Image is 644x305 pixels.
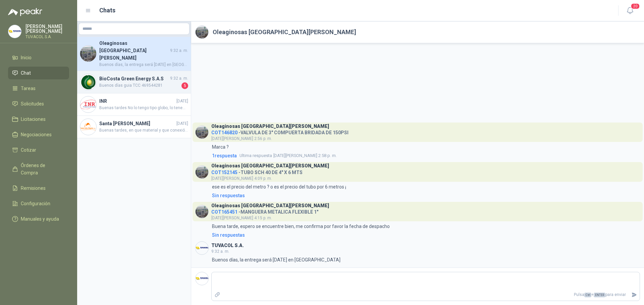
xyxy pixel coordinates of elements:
span: Tareas [21,85,36,92]
button: 20 [624,5,636,17]
a: Sin respuestas [211,231,640,239]
h4: Oleaginosas [GEOGRAPHIC_DATA][PERSON_NAME] [99,40,169,62]
span: Cotizar [21,146,36,154]
span: 9:32 a. m. [170,48,188,54]
span: Configuración [21,200,50,207]
span: Inicio [21,54,32,61]
a: Chat [8,67,69,79]
span: COT152145 [211,170,237,175]
a: Negociaciones [8,128,69,141]
img: Company Logo [196,166,208,178]
a: Inicio [8,51,69,64]
a: Company LogoBioCosta Green Energy S.A.S9:32 a. m.Buenos días guia TCC 4695442815 [77,71,191,93]
img: Logo peakr [8,8,42,16]
h4: - MANGUERA METALICA FLEXIBLE 1" [211,208,329,214]
span: Licitaciones [21,116,46,123]
img: Company Logo [196,26,208,39]
a: Remisiones [8,182,69,195]
h3: Oleaginosas [GEOGRAPHIC_DATA][PERSON_NAME] [211,164,329,168]
a: Configuración [8,197,69,210]
p: Buena tarde, espero se encuentre bien, me confirma por favor la fecha de despacho [212,223,390,230]
span: COT165451 [211,209,237,215]
span: Chat [21,69,31,77]
a: Company LogoINR[DATE]Buenas tardes No lo tengo tipo globo, lo tenemos tipo compuerta. Quedamos at... [77,93,191,116]
a: Tareas [8,82,69,95]
label: Adjuntar archivos [212,289,223,301]
a: 1respuestaUltima respuesta[DATE][PERSON_NAME] 2:58 p. m. [211,152,640,159]
img: Company Logo [80,96,96,112]
span: Manuales y ayuda [21,215,59,223]
h4: - VALVULA DE 3" COMPUERTA BRIDADA DE 150PSI [211,128,348,135]
h4: BioCosta Green Energy S.A.S [99,75,169,82]
span: Órdenes de Compra [21,162,63,176]
span: Remisiones [21,184,46,192]
span: 9:32 a. m. [170,75,188,82]
span: Solicitudes [21,100,44,107]
img: Company Logo [80,74,96,90]
p: Marca ? [212,143,229,151]
a: Sin respuestas [211,192,640,199]
p: [PERSON_NAME] [PERSON_NAME] [25,24,69,33]
span: 1 respuesta [212,152,237,159]
span: ENTER [594,293,605,297]
span: COT146820 [211,130,237,135]
span: Negociaciones [21,131,52,138]
img: Company Logo [196,272,208,285]
span: [DATE] [176,121,188,127]
h1: Chats [99,6,115,15]
span: Buenos días, la entrega será [DATE] en [GEOGRAPHIC_DATA] [99,62,188,68]
a: Cotizar [8,144,69,156]
img: Company Logo [8,25,21,38]
img: Company Logo [196,205,208,218]
h4: INR [99,97,175,105]
a: Manuales y ayuda [8,213,69,225]
span: Buenos días guia TCC 469544281 [99,82,180,89]
div: Sin respuestas [212,231,245,239]
div: Sin respuestas [212,192,245,199]
a: Licitaciones [8,113,69,126]
p: Buenos días, la entrega será [DATE] en [GEOGRAPHIC_DATA] [212,256,340,263]
h4: Santa [PERSON_NAME] [99,120,175,127]
span: Buenas tardes No lo tengo tipo globo, lo tenemos tipo compuerta. Quedamos atentos a su confirmación [99,105,188,111]
h3: TUVACOL S.A. [211,244,244,247]
img: Company Logo [196,242,208,254]
span: Buenas tardes, en que material y que conexión? [99,127,188,134]
span: Ctrl [584,293,591,297]
span: [DATE][PERSON_NAME] 4:15 p. m. [211,216,272,220]
span: [DATE][PERSON_NAME] 4:09 p. m. [211,176,272,181]
img: Company Logo [196,126,208,139]
img: Company Logo [80,46,96,62]
h3: Oleaginosas [GEOGRAPHIC_DATA][PERSON_NAME] [211,204,329,208]
a: Solicitudes [8,97,69,110]
p: Pulsa + para enviar [223,289,629,301]
span: Ultima respuesta [239,152,272,159]
button: Enviar [629,289,640,301]
span: 20 [631,3,640,9]
p: TUVACOL S.A. [25,35,69,39]
img: Company Logo [80,119,96,135]
a: Company LogoOleaginosas [GEOGRAPHIC_DATA][PERSON_NAME]9:32 a. m.Buenos días, la entrega será [DAT... [77,37,191,71]
span: 5 [181,82,188,89]
h2: Oleaginosas [GEOGRAPHIC_DATA][PERSON_NAME] [213,27,356,37]
h4: - TUBO SCH 40 DE 4" X 6 MTS [211,168,329,174]
a: Órdenes de Compra [8,159,69,179]
span: [DATE][PERSON_NAME] 2:58 p. m. [239,152,337,159]
a: Company LogoSanta [PERSON_NAME][DATE]Buenas tardes, en que material y que conexión? [77,116,191,138]
span: 9:32 a. m. [211,249,229,254]
span: [DATE] [176,98,188,104]
span: [DATE][PERSON_NAME] 2:56 p. m. [211,136,272,141]
p: ese es el precio del metro ? o es el precio del tubo por 6 metros ¡ [212,183,346,190]
h3: Oleaginosas [GEOGRAPHIC_DATA][PERSON_NAME] [211,125,329,128]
